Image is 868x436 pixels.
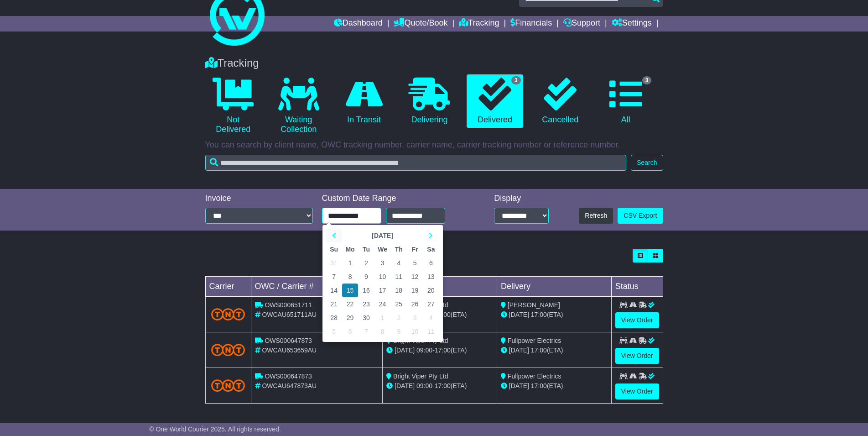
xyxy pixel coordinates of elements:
span: [DATE] [509,382,529,389]
span: [DATE] [509,347,529,354]
img: TNT_Domestic.png [211,308,245,320]
th: Mo [342,242,359,256]
span: OWS000647873 [265,337,312,344]
a: Waiting Collection [270,74,327,138]
td: 1 [374,311,391,325]
td: 24 [374,297,391,311]
button: Refresh [579,208,613,224]
span: 3 [642,76,652,84]
td: 14 [326,284,342,297]
img: TNT_Domestic.png [211,344,245,356]
td: 5 [326,325,342,338]
td: 27 [423,297,439,311]
td: 8 [374,325,391,338]
span: OWCAU651711AU [262,311,317,318]
a: Settings [612,16,652,32]
a: In Transit [336,74,392,128]
span: Bright Viper Pty Ltd [393,373,448,380]
span: 17:00 [435,347,451,354]
div: (ETA) [501,381,608,391]
td: 28 [326,311,342,325]
span: [DATE] [395,382,415,389]
a: View Order [615,348,659,364]
a: Not Delivered [205,74,261,138]
td: 7 [326,270,342,284]
td: OWC / Carrier # [251,277,383,297]
span: 09:00 [416,347,432,354]
a: View Order [615,312,659,328]
th: Sa [423,242,439,256]
span: 3 [511,76,521,84]
td: 8 [342,270,359,284]
a: Cancelled [532,74,588,128]
td: 23 [358,297,374,311]
span: OWCAU647873AU [262,382,317,389]
td: 20 [423,284,439,297]
td: 11 [423,325,439,338]
td: 16 [358,284,374,297]
th: Su [326,242,342,256]
a: 3 All [598,74,654,128]
td: 9 [358,270,374,284]
td: 18 [391,284,407,297]
td: 19 [407,284,423,297]
td: 4 [423,311,439,325]
td: Carrier [205,277,251,297]
a: Financials [510,16,552,32]
a: Delivering [401,74,457,128]
td: 13 [423,270,439,284]
span: [PERSON_NAME] [508,301,560,309]
a: Quote/Book [394,16,447,32]
th: Tu [358,242,374,256]
a: CSV Export [618,208,663,224]
span: [DATE] [395,347,415,354]
td: 9 [391,325,407,338]
span: OWCAU653659AU [262,347,317,354]
td: 10 [407,325,423,338]
div: - (ETA) [386,381,493,391]
th: Select Month [342,229,423,242]
td: 7 [358,325,374,338]
span: Fullpower Electrics [508,373,561,380]
div: Display [494,194,549,204]
span: 17:00 [531,311,547,318]
td: Delivery [497,277,611,297]
th: We [374,242,391,256]
td: Status [611,277,663,297]
div: - (ETA) [386,346,493,355]
span: OWS000651711 [265,301,312,309]
td: 29 [342,311,359,325]
td: 6 [423,256,439,270]
td: 2 [391,311,407,325]
div: (ETA) [501,346,608,355]
span: 17:00 [531,382,547,389]
span: 17:00 [435,382,451,389]
span: © One World Courier 2025. All rights reserved. [149,425,281,433]
div: Invoice [205,194,313,204]
td: 31 [326,256,342,270]
button: Search [631,155,663,171]
a: View Order [615,383,659,399]
td: 10 [374,270,391,284]
span: 09:00 [416,382,432,389]
td: 6 [342,325,359,338]
td: 11 [391,270,407,284]
td: 15 [342,284,359,297]
td: 22 [342,297,359,311]
a: Support [563,16,600,32]
td: 12 [407,270,423,284]
div: Custom Date Range [322,194,468,204]
div: (ETA) [501,310,608,320]
span: [DATE] [509,311,529,318]
td: 4 [391,256,407,270]
td: 26 [407,297,423,311]
td: 2 [358,256,374,270]
td: 3 [374,256,391,270]
td: 5 [407,256,423,270]
td: 21 [326,297,342,311]
td: 1 [342,256,359,270]
th: Fr [407,242,423,256]
span: Fullpower Electrics [508,337,561,344]
th: Th [391,242,407,256]
td: 17 [374,284,391,297]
